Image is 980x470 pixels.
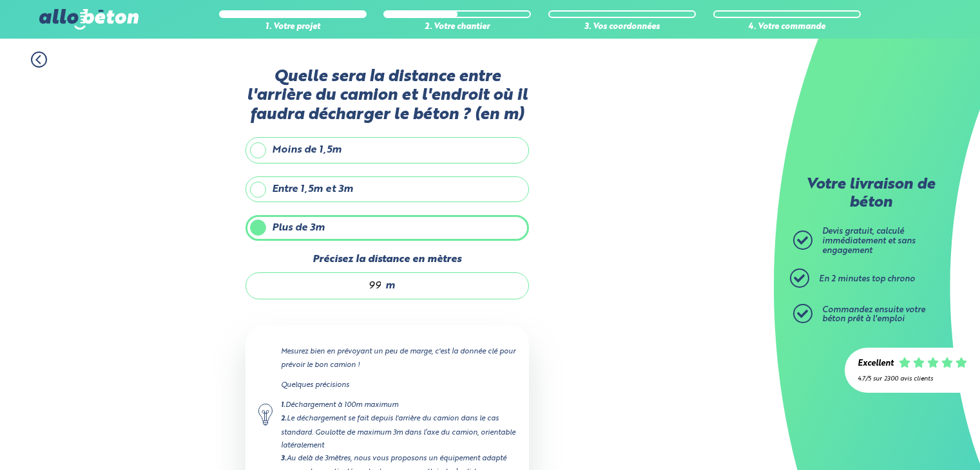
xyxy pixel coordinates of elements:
[219,23,367,32] div: 1. Votre projet
[822,227,916,254] span: Devis gratuit, calculé immédiatement et sans engagement
[245,68,529,124] label: Quelle sera la distance entre l'arrière du camion et l'endroit où il faudra décharger le béton ? ...
[39,9,139,30] img: allobéton
[281,412,516,451] div: Le déchargement se fait depuis l'arrière du camion dans le cas standard. Goulotte de maximum 3m d...
[865,420,966,456] iframe: Help widget launcher
[281,399,516,412] div: Déchargement à 100m maximum
[245,137,529,163] label: Moins de 1,5m
[245,215,529,241] label: Plus de 3m
[819,275,915,283] span: En 2 minutes top chrono
[281,379,516,391] p: Quelques précisions
[245,176,529,202] label: Entre 1,5m et 3m
[281,455,287,462] strong: 3.
[281,345,516,371] p: Mesurez bien en prévoyant un peu de marge, c'est la donnée clé pour prévoir le bon camion !
[245,254,529,265] label: Précisez la distance en mètres
[548,23,696,32] div: 3. Vos coordonnées
[796,176,945,212] p: Votre livraison de béton
[385,280,395,292] span: m
[383,23,531,32] div: 2. Votre chantier
[858,375,967,382] div: 4.7/5 sur 2300 avis clients
[281,415,287,422] strong: 2.
[281,402,285,409] strong: 1.
[822,306,925,324] span: Commandez ensuite votre béton prêt à l'emploi
[713,23,861,32] div: 4. Votre commande
[858,359,894,369] div: Excellent
[259,279,382,292] input: 0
